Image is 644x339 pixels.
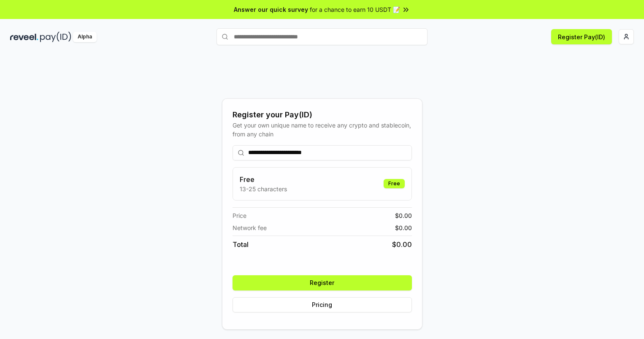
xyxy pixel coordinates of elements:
[233,275,412,290] button: Register
[10,32,38,42] img: reveel_dark
[73,32,97,42] div: Alpha
[233,211,246,220] span: Price
[234,5,308,14] span: Answer our quick survey
[240,174,287,184] h3: Free
[310,5,400,14] span: for a chance to earn 10 USDT 📝
[233,109,412,121] div: Register your Pay(ID)
[233,121,412,138] div: Get your own unique name to receive any crypto and stablecoin, from any chain
[40,32,71,42] img: pay_id
[395,211,412,220] span: $ 0.00
[240,184,287,193] p: 13-25 characters
[395,223,412,232] span: $ 0.00
[384,179,405,188] div: Free
[392,239,412,250] span: $ 0.00
[233,223,267,232] span: Network fee
[233,239,249,250] span: Total
[233,297,412,312] button: Pricing
[551,29,612,44] button: Register Pay(ID)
